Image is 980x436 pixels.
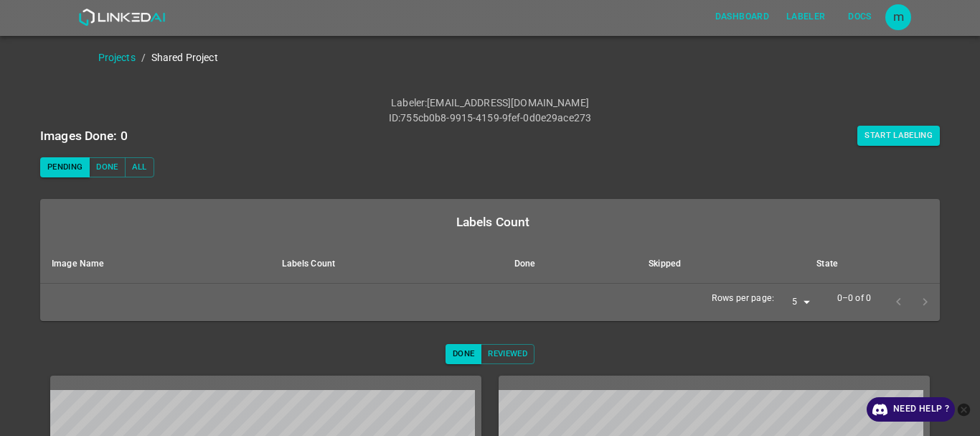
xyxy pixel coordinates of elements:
p: Labeler : [391,96,427,111]
li: / [141,50,146,65]
button: Dashboard [710,5,775,29]
div: m [885,4,911,30]
a: Labeler [778,2,834,32]
h6: Images Done: 0 [40,126,128,146]
a: Need Help ? [867,397,955,422]
p: 755cb0b8-9915-4159-9fef-0d0e29ace273 [400,111,591,126]
p: Rows per page: [712,292,774,305]
button: Done [89,157,125,177]
div: Labels Count [52,212,934,232]
button: Start Labeling [857,126,940,146]
p: ID : [389,111,400,126]
button: All [125,157,154,177]
button: close-help [955,397,973,422]
a: Docs [834,2,885,32]
button: Open settings [885,4,911,30]
img: LinkedAI [78,9,165,26]
p: Shared Project [151,50,218,65]
th: Done [503,245,637,284]
button: Labeler [781,5,831,29]
th: Labels Count [270,245,503,284]
button: Docs [837,5,882,29]
nav: breadcrumb [98,50,980,65]
p: 0–0 of 0 [837,292,871,305]
th: Image Name [40,245,270,284]
a: Projects [98,52,136,63]
button: Reviewed [481,344,534,364]
p: [EMAIL_ADDRESS][DOMAIN_NAME] [427,96,589,111]
button: Done [446,344,481,364]
button: Pending [40,157,90,177]
th: State [805,245,940,284]
div: 5 [780,293,814,312]
a: Dashboard [707,2,778,32]
th: Skipped [637,245,805,284]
